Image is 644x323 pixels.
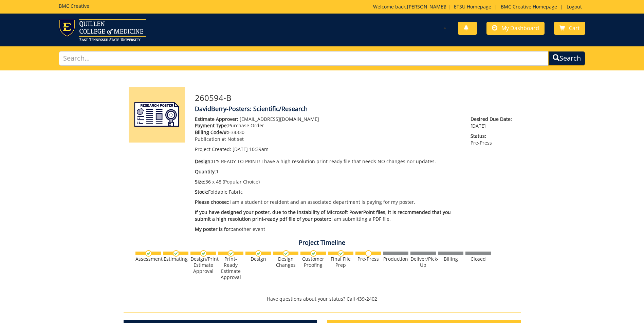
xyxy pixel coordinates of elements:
[163,256,188,262] div: Estimating
[124,239,521,246] h4: Project Timeline
[195,168,216,175] span: Quantity:
[338,250,344,257] img: checkmark
[328,256,353,268] div: Final File Prep
[283,250,289,257] img: checkmark
[195,146,231,152] span: Project Created:
[195,122,228,129] span: Payment Type:
[410,256,436,268] div: Deliver/Pick-Up
[195,168,461,175] p: 1
[255,250,262,257] img: checkmark
[471,133,515,139] span: Status:
[365,250,372,257] img: no
[471,133,515,146] p: Pre-Press
[450,3,495,10] a: ETSU Homepage
[173,250,179,257] img: checkmark
[501,24,539,32] span: My Dashboard
[195,209,451,222] span: If you have designed your poster, due to the instability of Microsoft PowerPoint files, it is rec...
[195,122,461,129] p: Purchase Order
[300,256,326,268] div: Customer Proofing
[569,24,580,32] span: Cart
[563,3,585,10] a: Logout
[407,3,445,10] a: [PERSON_NAME]
[486,22,545,35] a: My Dashboard
[195,106,516,112] h4: DavidBerry-Posters: Scientific/Research
[195,136,226,142] span: Publication #:
[373,3,585,10] p: Welcome back, ! | | |
[124,296,521,302] p: Have questions about your status? Call 439-2402
[195,116,238,122] span: Estimate Approver:
[195,178,461,185] p: 36 x 48 (Popular Choice)
[195,199,229,205] span: Please choose::
[195,209,461,222] p: I am submitting a PDF file.
[438,256,463,262] div: Billing
[497,3,560,10] a: BMC Creative Homepage
[195,116,461,123] p: [EMAIL_ADDRESS][DOMAIN_NAME]
[471,116,515,123] span: Desired Due Date:
[195,158,461,165] p: IT'S READY TO PRINT! I have a high resolution print-ready file that needs NO changes nor updates.
[195,189,461,195] p: Foldable Fabric
[195,129,228,135] span: Billing Code/#:
[218,256,243,280] div: Print-Ready Estimate Approval
[383,256,408,262] div: Production
[195,129,461,136] p: E34330
[471,116,515,129] p: [DATE]
[195,178,205,185] span: Size:
[129,87,185,143] img: Product featured image
[310,250,317,257] img: checkmark
[554,22,585,35] a: Cart
[59,51,549,66] input: Search...
[135,256,161,262] div: Assessment
[195,189,208,195] span: Stock:
[200,250,207,257] img: checkmark
[59,3,89,8] h5: BMC Creative
[233,146,269,152] span: [DATE] 10:39am
[465,256,491,262] div: Closed
[195,158,212,165] span: Design:
[145,250,152,257] img: checkmark
[548,51,585,66] button: Search
[195,226,233,232] span: My poster is for::
[195,226,461,233] p: another event
[190,256,216,274] div: Design/Print Estimate Approval
[273,256,298,268] div: Design Changes
[245,256,271,262] div: Design
[355,256,381,262] div: Pre-Press
[195,93,516,102] h3: 260594-B
[59,19,146,41] img: ETSU logo
[228,250,234,257] img: checkmark
[195,199,461,206] p: I am a student or resident and an associated department is paying for my poster.
[227,136,244,142] span: Not set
